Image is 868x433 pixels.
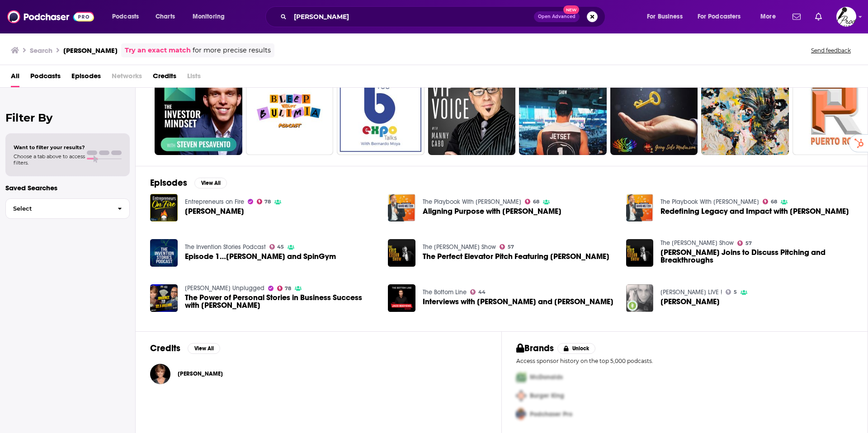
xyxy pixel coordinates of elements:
[63,46,118,55] h3: [PERSON_NAME]
[660,207,849,215] span: Redefining Legacy and Impact with [PERSON_NAME]
[14,153,85,166] span: Choose a tab above to access filters.
[6,206,110,212] span: Select
[150,343,220,354] a: CreditsView All
[808,47,854,54] button: Send feedback
[836,7,856,27] span: Logged in as sdonovan
[423,288,467,296] a: The Bottom Line
[423,198,521,206] a: The Playbook With David Meltzer
[626,239,654,267] img: Forbes Riley Joins to Discuss Pitching and Breakthroughs
[5,184,130,192] p: Saved Searches
[745,241,752,245] span: 57
[508,245,514,249] span: 57
[660,298,720,306] span: [PERSON_NAME]
[185,253,336,260] a: Episode 1…Forbes Riley and SpinGym
[185,243,266,251] a: The Invention Stories Podcast
[423,253,609,260] span: The Perfect Elevator Pitch Featuring [PERSON_NAME]
[660,198,759,206] a: The Playbook With David Meltzer
[698,10,741,23] span: For Podcasters
[193,45,271,56] span: for more precise results
[7,8,94,25] img: Podchaser - Follow, Share and Rate Podcasts
[274,6,614,27] div: Search podcasts, credits, & more...
[428,67,516,155] a: 2
[185,207,244,215] span: [PERSON_NAME]
[150,343,180,354] h2: Credits
[5,198,130,219] button: Select
[178,370,223,377] a: Forbes Riley
[150,9,180,24] a: Charts
[14,144,85,151] span: Want to filter your results?
[533,200,539,204] span: 68
[626,194,654,221] a: Redefining Legacy and Impact with Forbes Riley
[185,207,244,215] a: Forbes Riley
[178,370,223,377] span: [PERSON_NAME]
[185,198,244,206] a: Entrepreneurs on Fire
[811,9,826,24] a: Show notifications dropdown
[789,9,804,24] a: Show notifications dropdown
[125,45,191,56] a: Try an exact match
[11,69,19,87] a: All
[194,178,227,188] button: View All
[660,298,720,306] a: FORBES RILEY
[513,386,530,405] img: Second Pro Logo
[647,10,683,23] span: For Business
[290,9,534,24] input: Search podcasts, credits, & more...
[193,10,225,23] span: Monitoring
[423,298,613,306] span: Interviews with [PERSON_NAME] and [PERSON_NAME]
[734,290,737,294] span: 5
[763,199,777,204] a: 68
[185,284,264,292] a: Mick Unplugged
[186,9,236,24] button: open menu
[185,294,377,309] span: The Power of Personal Stories in Business Success with [PERSON_NAME]
[754,9,787,24] button: open menu
[557,343,596,354] button: Unlock
[71,69,101,87] a: Episodes
[525,199,539,204] a: 68
[538,14,576,19] span: Open Advanced
[737,240,752,246] a: 57
[530,373,563,381] span: McDonalds
[530,410,572,418] span: Podchaser Pro
[153,69,176,87] span: Credits
[836,7,856,27] button: Show profile menu
[388,194,415,221] img: Aligning Purpose with Forbes Riley
[150,239,178,267] a: Episode 1…Forbes Riley and SpinGym
[836,7,856,27] img: User Profile
[470,289,486,295] a: 44
[513,368,530,386] img: First Pro Logo
[150,284,178,312] img: The Power of Personal Stories in Business Success with Forbes Riley
[516,358,853,364] p: Access sponsor history on the top 5,000 podcasts.
[388,284,415,312] img: Interviews with Carl Payne and Forbes Riley
[277,286,292,291] a: 78
[534,11,580,22] button: Open AdvancedNew
[30,69,61,87] a: Podcasts
[246,67,334,155] a: 38
[269,244,284,249] a: 45
[5,111,130,124] h2: Filter By
[423,243,496,251] a: The Kris Krohn Show
[150,194,178,221] img: Forbes Riley
[626,284,654,312] img: FORBES RILEY
[187,69,201,87] span: Lists
[516,343,554,354] h2: Brands
[692,9,754,24] button: open menu
[423,207,561,215] a: Aligning Purpose with Forbes Riley
[257,199,271,204] a: 78
[188,343,220,354] button: View All
[660,249,853,264] span: [PERSON_NAME] Joins to Discuss Pitching and Breakthroughs
[150,177,187,188] h2: Episodes
[660,249,853,264] a: Forbes Riley Joins to Discuss Pitching and Breakthroughs
[150,177,227,188] a: EpisodesView All
[388,239,415,267] img: The Perfect Elevator Pitch Featuring Forbes Riley
[513,405,530,424] img: Third Pro Logo
[155,67,242,155] a: 31
[760,10,776,23] span: More
[156,10,175,23] span: Charts
[112,69,142,87] span: Networks
[277,245,284,249] span: 45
